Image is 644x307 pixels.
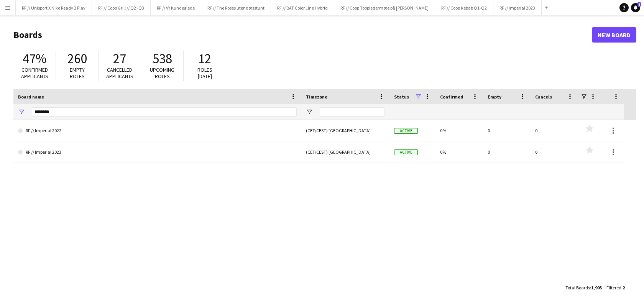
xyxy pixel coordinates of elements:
span: Empty [488,94,501,100]
span: Empty roles [70,66,85,80]
a: New Board [592,27,636,43]
div: 0 [531,141,578,163]
input: Board name Filter Input [32,107,297,117]
span: Cancels [535,94,552,100]
button: RF // The Roses utendørsstunt [201,0,271,15]
button: Open Filter Menu [306,108,313,115]
span: 2 [623,285,625,291]
span: Roles [DATE] [197,66,212,80]
div: 0% [435,120,483,141]
button: Open Filter Menu [18,108,25,115]
span: 538 [153,50,172,67]
button: RF // Unisport X Nike Ready 2 Play [16,0,92,15]
span: 1 [637,2,641,7]
div: : [606,280,625,295]
button: RF // Coop Toppledermøte på [PERSON_NAME] [334,0,435,15]
button: RF // Coop Kebab Q1-Q2 [435,0,493,15]
a: 1 [631,3,640,12]
span: 260 [67,50,87,67]
span: Filtered [606,285,621,291]
div: : [565,280,602,295]
a: RF // Imperial 2023 [18,141,297,163]
div: 0% [435,141,483,163]
span: Cancelled applicants [106,66,133,80]
span: Total Boards [565,285,590,291]
button: RF // Imperial 2023 [493,0,542,15]
input: Timezone Filter Input [320,107,385,117]
button: RF // Coop Grill // Q2 -Q3 [92,0,151,15]
button: RF // VY Kundeglede [151,0,201,15]
span: Confirmed applicants [21,66,48,80]
h1: Boards [13,29,592,41]
span: Timezone [306,94,327,100]
a: RF // Imperial 2022 [18,120,297,141]
span: 27 [113,50,126,67]
span: 12 [198,50,211,67]
div: 0 [531,120,578,141]
span: 1,905 [591,285,602,291]
span: Upcoming roles [150,66,174,80]
span: Active [394,128,418,134]
span: 47% [23,50,46,67]
button: RF // BAT Color Line Hybrid [271,0,334,15]
span: Active [394,149,418,155]
span: Confirmed [440,94,463,100]
div: (CET/CEST) [GEOGRAPHIC_DATA] [301,120,389,141]
div: 0 [483,120,531,141]
div: (CET/CEST) [GEOGRAPHIC_DATA] [301,141,389,163]
span: Board name [18,94,44,100]
div: 0 [483,141,531,163]
span: Status [394,94,409,100]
